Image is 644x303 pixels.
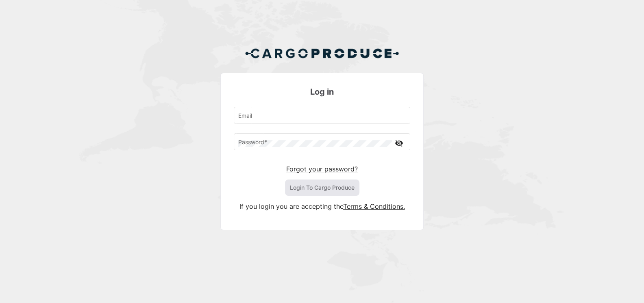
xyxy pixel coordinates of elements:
img: Cargo Produce Logo [245,43,399,63]
a: Terms & Conditions. [343,202,405,210]
a: Forgot your password? [286,165,358,173]
span: If you login you are accepting the [239,202,343,210]
mat-icon: visibility_off [394,138,404,148]
h3: Log in [234,86,410,97]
